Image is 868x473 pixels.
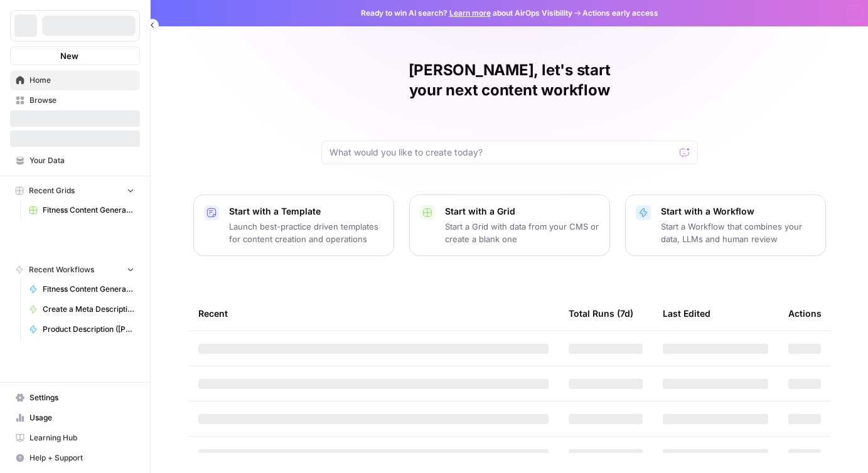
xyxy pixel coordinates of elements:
[10,408,140,428] a: Usage
[29,412,134,423] span: Usage
[193,194,394,256] button: Start with a TemplateLaunch best-practice driven templates for content creation and operations
[29,432,134,444] span: Learning Hub
[29,452,134,464] span: Help + Support
[361,8,572,19] span: Ready to win AI search? about AirOps Visibility
[661,205,815,218] p: Start with a Workflow
[10,70,140,90] a: Home
[29,95,134,106] span: Browse
[23,319,140,339] a: Product Description ([PERSON_NAME])
[23,200,140,220] a: Fitness Content Generator ([PERSON_NAME])
[10,388,140,408] a: Settings
[445,220,599,245] p: Start a Grid with data from your CMS or create a blank one
[330,146,675,159] input: What would you like to create today?
[29,264,94,275] span: Recent Workflows
[23,299,140,319] a: Create a Meta Description ([PERSON_NAME])
[445,205,599,218] p: Start with a Grid
[10,448,140,468] button: Help + Support
[229,220,383,245] p: Launch best-practice driven templates for content creation and operations
[582,8,658,19] span: Actions early access
[198,296,549,331] div: Recent
[43,284,134,295] span: Fitness Content Generator ([PERSON_NAME])
[788,296,822,331] div: Actions
[10,260,140,279] button: Recent Workflows
[10,90,140,110] a: Browse
[43,324,134,335] span: Product Description ([PERSON_NAME])
[321,60,698,100] h1: [PERSON_NAME], let's start your next content workflow
[60,50,78,62] span: New
[23,279,140,299] a: Fitness Content Generator ([PERSON_NAME])
[29,75,134,86] span: Home
[10,428,140,448] a: Learning Hub
[10,181,140,200] button: Recent Grids
[29,185,75,196] span: Recent Grids
[449,8,491,18] a: Learn more
[43,205,134,216] span: Fitness Content Generator ([PERSON_NAME])
[409,194,610,256] button: Start with a GridStart a Grid with data from your CMS or create a blank one
[625,194,826,256] button: Start with a WorkflowStart a Workflow that combines your data, LLMs and human review
[10,151,140,171] a: Your Data
[663,296,710,331] div: Last Edited
[229,205,383,218] p: Start with a Template
[10,46,140,65] button: New
[569,296,633,331] div: Total Runs (7d)
[43,304,134,315] span: Create a Meta Description ([PERSON_NAME])
[29,392,134,403] span: Settings
[29,155,134,166] span: Your Data
[661,220,815,245] p: Start a Workflow that combines your data, LLMs and human review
